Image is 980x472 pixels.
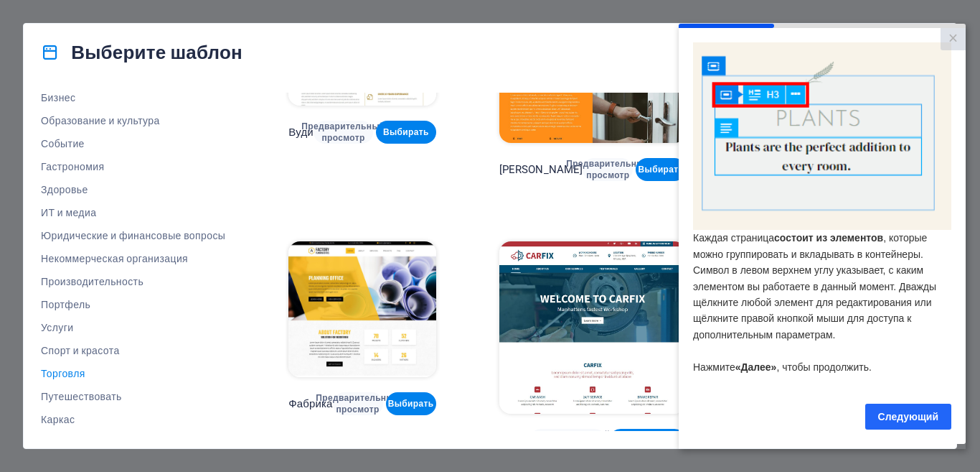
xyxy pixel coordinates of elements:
[41,178,225,201] button: Здоровье
[679,24,966,449] iframe: To enrich screen reader interactions, please activate Accessibility in Grammarly extension settings
[41,270,225,293] button: Производительность
[41,207,96,218] font: ИТ и медиа
[41,299,90,310] font: Портфель
[41,92,75,103] font: Бизнес
[41,391,122,402] font: Путешествовать
[41,362,225,385] button: Торговля
[301,121,385,143] font: Предварительный просмотр
[41,247,225,270] button: Некоммерческая организация
[288,241,435,377] img: Фабрика
[376,121,435,144] button: Выбирать
[41,414,75,425] font: Каркас
[636,158,686,181] button: Выбирать
[566,159,649,180] font: Предварительный просмотр
[386,392,436,415] button: Выбирать
[41,276,143,287] font: Производительность
[41,184,88,195] font: Здоровье
[499,163,583,176] font: [PERSON_NAME]
[41,408,225,431] button: Каркас
[71,42,242,63] font: Выберите шаблон
[288,126,314,139] font: Вуди
[41,322,73,333] font: Услуги
[41,201,225,224] button: ИТ и медиа
[583,158,633,181] button: Предварительный просмотр
[41,155,225,178] button: Гастрономия
[41,109,225,132] button: Образование и культура
[41,368,85,379] font: Торговля
[41,339,225,362] button: Спорт и красота
[288,397,332,410] font: Фабрика
[41,86,225,109] button: Бизнес
[41,115,160,126] font: Образование и культура
[316,393,399,415] font: Предварительный просмотр
[41,253,188,264] font: Некоммерческая организация
[41,230,225,241] font: Юридические и финансовые вопросы
[41,132,225,155] button: Событие
[639,165,684,175] font: Выбирать
[527,430,610,451] font: Предварительный просмотр
[383,127,429,137] font: Выбирать
[333,392,383,415] button: Предварительный просмотр
[41,161,105,172] font: Гастрономия
[529,429,606,452] button: Предварительный просмотр
[41,345,120,356] font: Спорт и красота
[41,385,225,408] button: Путешествовать
[609,429,686,452] button: Выбирать
[388,399,434,409] font: Выбирать
[499,241,687,414] img: CarFix
[41,293,225,316] button: Портфель
[41,316,225,339] button: Услуги
[314,121,373,144] button: Предварительный просмотр
[41,138,85,149] font: Событие
[41,224,225,247] button: Юридические и финансовые вопросы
